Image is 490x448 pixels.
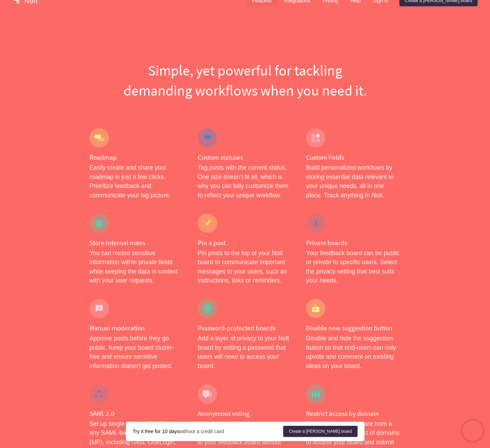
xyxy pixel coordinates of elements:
h4: Custom fields [306,153,400,162]
h1: Simple, yet powerful for tackling demanding workflows when you need it. [90,60,401,100]
h4: Pin a post [198,239,292,247]
h4: Custom statuses [198,153,292,162]
strong: Try it free for 10 days [133,429,179,434]
iframe: Chatra live chat [462,420,483,441]
h4: Restrict access by domain [306,409,400,418]
p: You can record sensitive information within private fields while keeping the data in context with... [90,249,184,285]
p: Approve posts before they go public. Keep your board clutter-free and ensure sensitive informatio... [90,334,184,370]
div: without a credit card [133,428,284,435]
h4: Store internal notes [90,239,184,247]
p: Disable and hide the suggestion button so that end-users can only upvote and comment on existing ... [306,334,400,370]
h4: Roadmap [90,153,184,162]
h4: Disable new suggestion button [306,324,400,332]
p: Your feedback board can be public or private to specific users. Select the privacy setting that b... [306,249,400,285]
h4: Password-protected boards [198,324,292,332]
h4: Manual moderation [90,324,184,332]
p: Easily create and share your roadmap in just a few clicks. Prioritize feedback and communicate yo... [90,163,184,200]
h4: SAML 2.0 [90,409,184,418]
h4: Private boards [306,239,400,247]
h4: Anonymous voting [198,409,292,418]
p: Tag posts with the current status. One size doesn’t fit all, which is why you can fully customize... [198,163,292,200]
p: Add a layer of privacy to your Nolt board by setting a password that users will need to access yo... [198,334,292,370]
p: Pin posts to the top of your Nolt board to communicate important messages to your users, such as ... [198,249,292,285]
p: Build personalized workflows by storing essential data relevant to your unique needs, all in one ... [306,163,400,200]
a: Create a [PERSON_NAME] board [283,426,357,437]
